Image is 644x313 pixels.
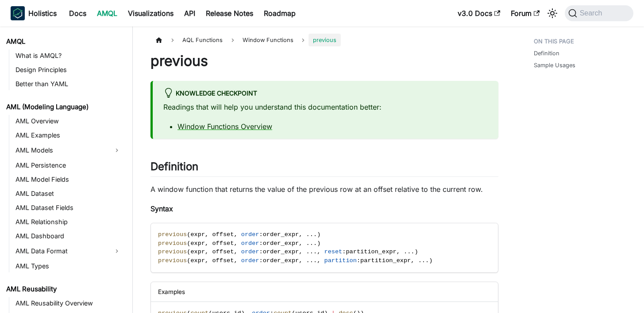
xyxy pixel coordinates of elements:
a: AML Models [13,143,109,157]
span: expr [190,231,205,238]
img: Holistics [11,6,25,20]
span: order_expr [263,231,299,238]
span: order [241,240,259,247]
a: AML Dataset Fields [13,202,125,214]
span: , [205,231,208,238]
a: AML Dashboard [13,230,125,242]
a: Release Notes [201,6,258,20]
span: expr [190,257,205,264]
button: Expand sidebar category 'AML Models' [109,143,125,157]
span: expr [190,248,205,255]
span: . [407,248,411,255]
span: , [299,248,302,255]
span: previous [158,231,187,238]
span: . [310,231,313,238]
span: reset [324,248,342,255]
div: Knowledge Checkpoint [163,88,488,99]
span: order [241,248,259,255]
span: . [411,248,414,255]
span: . [422,257,425,264]
nav: Breadcrumbs [150,34,498,46]
span: . [313,248,317,255]
button: Expand sidebar category 'AML Data Format' [109,244,125,258]
span: . [310,257,313,264]
span: order_expr [263,257,299,264]
span: ( [187,248,190,255]
a: AMQL [4,35,125,48]
span: : [259,248,263,255]
a: Visualizations [123,6,179,20]
span: . [313,257,317,264]
span: : [259,231,263,238]
a: AMQL [92,6,123,20]
a: AML Reusability [4,283,125,295]
span: Search [577,9,608,17]
span: , [317,248,320,255]
a: What is AMQL? [13,50,125,62]
span: offset [212,248,234,255]
span: order [241,231,259,238]
span: . [313,231,317,238]
span: ( [187,240,190,247]
span: order_expr [263,248,299,255]
b: Holistics [28,8,57,19]
span: , [317,257,320,264]
a: AML Reusability Overview [13,297,125,309]
button: Search (Command+K) [565,5,633,21]
span: previous [309,34,341,46]
span: ) [317,231,320,238]
span: . [306,240,310,247]
span: previous [158,248,187,255]
span: . [306,231,310,238]
span: offset [212,231,234,238]
p: Readings that will help you understand this documentation better: [163,102,488,112]
span: order_expr [263,240,299,247]
span: AQL Functions [178,34,227,46]
p: A window function that returns the value of the previous row at an offset relative to the current... [150,184,498,195]
a: Docs [64,6,92,20]
span: expr [190,240,205,247]
span: order [241,257,259,264]
a: AML Dataset [13,187,125,200]
a: HolisticsHolisticsHolistics [11,6,57,20]
span: , [205,257,208,264]
h2: Definition [150,160,498,177]
span: ( [187,257,190,264]
span: . [306,248,310,255]
span: : [357,257,360,264]
a: AML (Modeling Language) [4,101,125,113]
a: AML Model Fields [13,173,125,186]
span: , [299,257,302,264]
span: offset [212,240,234,247]
span: ) [415,248,418,255]
span: : [259,240,263,247]
span: , [299,240,302,247]
span: : [342,248,346,255]
span: . [310,240,313,247]
span: , [205,248,208,255]
span: . [313,240,317,247]
span: , [205,240,208,247]
span: . [425,257,429,264]
span: , [234,231,237,238]
span: , [234,257,237,264]
a: Definition [534,49,559,57]
span: partition_expr [346,248,396,255]
a: API [179,6,201,20]
span: ) [317,240,320,247]
span: , [234,248,237,255]
a: Forum [505,6,545,20]
a: Better than YAML [13,78,125,90]
a: AML Data Format [13,244,109,258]
a: Window Functions Overview [177,122,272,131]
span: Window Functions [238,34,298,46]
span: : [259,257,263,264]
a: AML Examples [13,129,125,141]
a: Home page [150,34,167,46]
span: . [404,248,407,255]
a: AML Overview [13,115,125,127]
span: partition_expr [360,257,411,264]
span: offset [212,257,234,264]
h1: previous [150,52,498,70]
span: , [397,248,400,255]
